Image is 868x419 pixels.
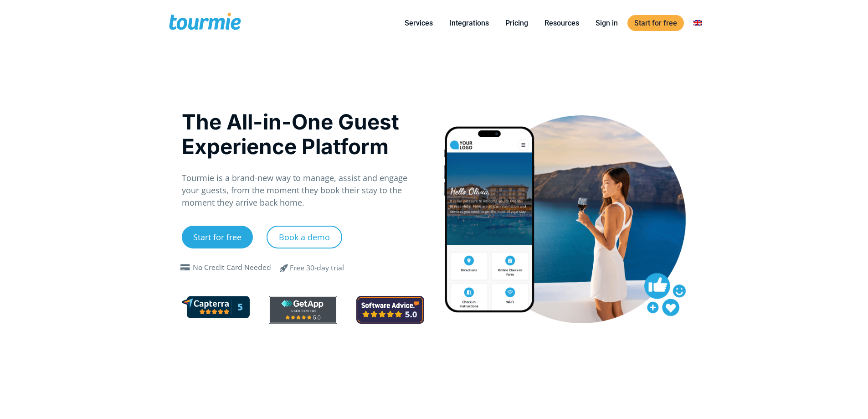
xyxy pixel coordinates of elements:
[538,17,586,29] a: Resources
[178,264,193,271] span: 
[290,263,344,274] div: Free 30-day trial
[273,262,295,273] span: 
[182,172,425,209] p: Tourmie is a brand-new way to manage, assist and engage your guests, from the moment they book th...
[442,17,496,29] a: Integrations
[687,17,709,29] a: Switch to
[182,109,425,159] h1: The All-in-One Guest Experience Platform
[267,226,342,248] a: Book a demo
[398,17,440,29] a: Services
[627,15,684,31] a: Start for free
[498,17,535,29] a: Pricing
[182,226,253,248] a: Start for free
[193,262,271,273] div: No Credit Card Needed
[589,17,625,29] a: Sign in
